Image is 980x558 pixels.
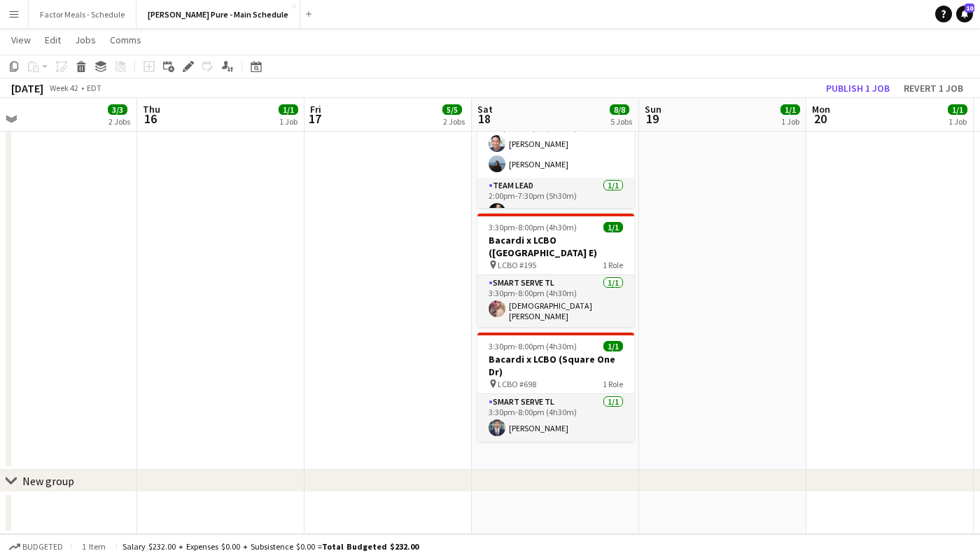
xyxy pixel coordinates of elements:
[645,103,661,116] span: Sun
[489,341,577,351] span: 3:30pm-8:00pm (4h30m)
[956,6,973,22] a: 10
[46,83,81,93] span: Week 42
[477,214,634,327] app-job-card: 3:30pm-8:00pm (4h30m)1/1Bacardi x LCBO ([GEOGRAPHIC_DATA] E) LCBO #1951 RoleSmart Serve TL1/13:30...
[477,178,634,225] app-card-role: Team Lead1/12:00pm-7:30pm (5h30m)[PERSON_NAME]
[22,542,63,552] span: Budgeted
[812,103,830,116] span: Mon
[279,116,297,127] div: 1 Job
[810,111,830,127] span: 20
[22,474,74,488] div: New group
[603,222,623,232] span: 1/1
[45,34,61,46] span: Edit
[442,104,462,115] span: 5/5
[780,104,800,115] span: 1/1
[143,103,160,116] span: Thu
[308,111,321,127] span: 17
[29,1,136,28] button: Factor Meals - Schedule
[75,34,96,46] span: Jobs
[898,79,969,97] button: Revert 1 job
[87,83,101,93] div: EDT
[77,541,111,552] span: 1 item
[136,1,300,28] button: [PERSON_NAME] Pure - Main Schedule
[477,333,634,442] app-job-card: 3:30pm-8:00pm (4h30m)1/1Bacardi x LCBO (Square One Dr) LCBO #6981 RoleSmart Serve TL1/13:30pm-8:0...
[475,111,493,127] span: 18
[477,103,493,116] span: Sat
[39,31,66,49] a: Edit
[603,341,623,351] span: 1/1
[110,34,141,46] span: Comms
[477,394,634,442] app-card-role: Smart Serve TL1/13:30pm-8:00pm (4h30m)[PERSON_NAME]
[7,539,65,554] button: Budgeted
[104,31,147,49] a: Comms
[108,104,127,115] span: 3/3
[489,222,577,232] span: 3:30pm-8:00pm (4h30m)
[69,31,101,49] a: Jobs
[610,116,632,127] div: 5 Jobs
[108,116,130,127] div: 2 Jobs
[279,104,298,115] span: 1/1
[141,111,160,127] span: 16
[781,116,799,127] div: 1 Job
[948,104,967,115] span: 1/1
[643,111,661,127] span: 19
[11,34,31,46] span: View
[477,275,634,327] app-card-role: Smart Serve TL1/13:30pm-8:00pm (4h30m)[DEMOGRAPHIC_DATA][PERSON_NAME]
[477,110,634,178] app-card-role: Brand Ambassador2/22:00pm-7:30pm (5h30m)[PERSON_NAME][PERSON_NAME]
[6,31,36,49] a: View
[11,81,43,95] div: [DATE]
[498,260,536,270] span: LCBO #195
[603,379,623,389] span: 1 Role
[477,234,634,259] h3: Bacardi x LCBO ([GEOGRAPHIC_DATA] E)
[310,103,321,116] span: Fri
[498,379,536,389] span: LCBO #698
[322,541,419,552] span: Total Budgeted $232.00
[122,541,419,552] div: Salary $232.00 + Expenses $0.00 + Subsistence $0.00 =
[948,116,967,127] div: 1 Job
[443,116,465,127] div: 2 Jobs
[477,353,634,378] h3: Bacardi x LCBO (Square One Dr)
[610,104,629,115] span: 8/8
[965,4,974,13] span: 10
[603,260,623,270] span: 1 Role
[820,79,895,97] button: Publish 1 job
